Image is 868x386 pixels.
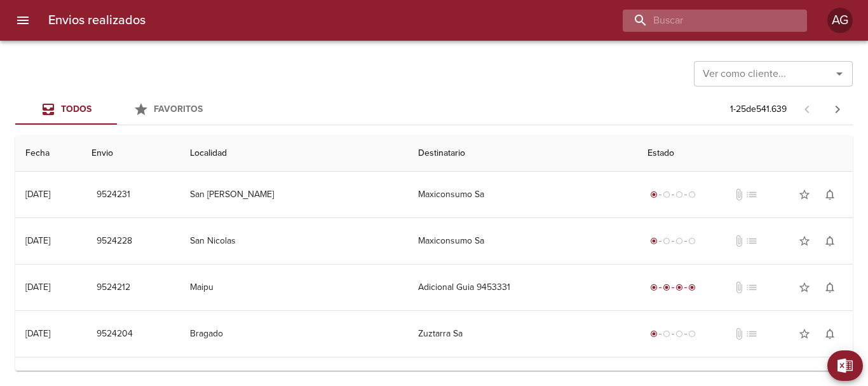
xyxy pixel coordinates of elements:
[824,281,836,294] span: notifications_none
[824,235,836,247] span: notifications_none
[25,282,50,293] div: [DATE]
[824,188,836,201] span: notifications_none
[154,104,203,114] span: Favoritos
[648,327,698,340] div: Generado
[798,281,811,294] span: star_border
[733,281,745,294] span: No tiene documentos adjuntos
[623,10,785,32] input: buscar
[97,233,132,249] span: 9524228
[745,281,758,294] span: No tiene pedido asociado
[733,188,745,201] span: No tiene documentos adjuntos
[408,311,638,357] td: Zuztarra Sa
[15,135,81,172] th: Fecha
[408,172,638,217] td: Maxiconsumo Sa
[688,330,696,338] span: radio_button_unchecked
[824,327,836,340] span: notifications_none
[25,328,50,339] div: [DATE]
[733,327,745,340] span: No tiene documentos adjuntos
[688,191,696,198] span: radio_button_unchecked
[48,10,146,31] h6: Envios realizados
[25,235,50,246] div: [DATE]
[822,94,853,125] span: Pagina siguiente
[688,284,696,291] span: radio_button_checked
[650,191,658,198] span: radio_button_checked
[180,172,408,217] td: San [PERSON_NAME]
[408,135,638,172] th: Destinatario
[97,326,133,342] span: 9524204
[675,237,683,245] span: radio_button_unchecked
[663,191,670,198] span: radio_button_unchecked
[798,235,811,247] span: star_border
[675,284,683,291] span: radio_button_checked
[180,218,408,264] td: San Nicolas
[817,321,843,347] button: Activar notificaciones
[637,135,853,172] th: Estado
[827,350,863,381] button: Exportar Excel
[650,237,658,245] span: radio_button_checked
[180,311,408,357] td: Bragado
[798,327,811,340] span: star_border
[792,228,817,254] button: Agregar a favoritos
[663,237,670,245] span: radio_button_unchecked
[180,265,408,310] td: Maipu
[817,182,843,207] button: Activar notificaciones
[92,276,135,300] button: 9524212
[8,5,38,36] button: menu
[675,330,683,338] span: radio_button_unchecked
[180,135,408,172] th: Localidad
[92,183,135,207] button: 9524231
[792,275,817,300] button: Agregar a favoritos
[792,321,817,347] button: Agregar a favoritos
[650,330,658,338] span: radio_button_checked
[663,284,670,291] span: radio_button_checked
[663,330,670,338] span: radio_button_unchecked
[92,230,137,253] button: 9524228
[408,218,638,264] td: Maxiconsumo Sa
[648,281,698,294] div: Entregado
[792,182,817,207] button: Agregar a favoritos
[25,189,50,200] div: [DATE]
[730,103,787,116] p: 1 - 25 de 541.639
[648,188,698,201] div: Generado
[792,102,822,115] span: Pagina anterior
[827,8,853,33] div: Abrir información de usuario
[81,135,180,172] th: Envio
[745,235,758,247] span: No tiene pedido asociado
[92,322,138,346] button: 9524204
[817,275,843,300] button: Activar notificaciones
[745,327,758,340] span: No tiene pedido asociado
[733,235,745,247] span: No tiene documentos adjuntos
[827,8,853,33] div: AG
[745,188,758,201] span: No tiene pedido asociado
[61,104,92,114] span: Todos
[831,65,848,83] button: Abrir
[688,237,696,245] span: radio_button_unchecked
[97,280,130,296] span: 9524212
[675,191,683,198] span: radio_button_unchecked
[817,228,843,254] button: Activar notificaciones
[650,284,658,291] span: radio_button_checked
[798,188,811,201] span: star_border
[15,94,219,125] div: Tabs Envios
[408,265,638,310] td: Adicional Guia 9453331
[648,235,698,247] div: Generado
[97,187,130,203] span: 9524231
